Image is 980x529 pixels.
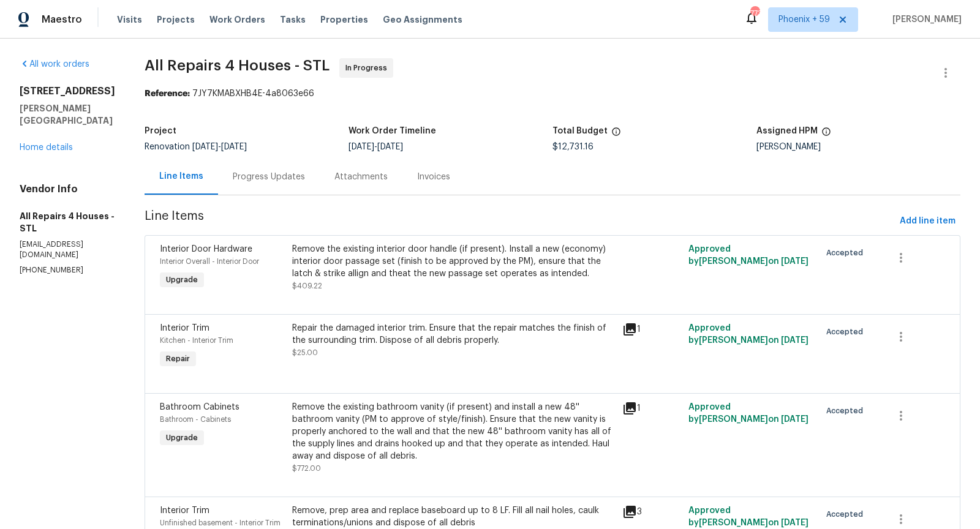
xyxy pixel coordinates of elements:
span: The hpm assigned to this work order. [821,127,831,143]
span: In Progress [345,62,392,74]
div: Progress Updates [233,171,305,183]
span: Bathroom Cabinets [160,403,239,411]
span: Accepted [826,247,868,259]
div: 1 [622,401,681,416]
span: Upgrade [161,432,203,444]
span: [DATE] [781,257,809,266]
h5: All Repairs 4 Houses - STL [20,210,115,234]
span: [DATE] [781,519,809,527]
button: Add line item [895,210,960,233]
span: $409.22 [292,282,322,290]
h5: Project [145,127,176,135]
span: Bathroom - Cabinets [160,416,231,423]
span: Unfinished basement - Interior Trim [160,519,281,527]
a: All work orders [20,60,89,69]
b: Reference: [145,89,190,98]
span: Line Items [145,210,895,233]
span: - [349,143,403,151]
span: Approved by [PERSON_NAME] on [688,245,809,266]
span: Approved by [PERSON_NAME] on [688,403,809,424]
span: Renovation [145,143,247,151]
div: 1 [622,322,681,337]
div: Remove the existing interior door handle (if present). Install a new (economy) interior door pass... [292,243,615,280]
span: Accepted [826,326,868,338]
span: Interior Trim [160,506,209,515]
span: $12,731.16 [552,143,594,151]
span: Accepted [826,405,868,417]
span: Interior Door Hardware [160,245,252,253]
h2: [STREET_ADDRESS] [20,85,115,97]
span: Interior Overall - Interior Door [160,258,259,265]
span: Approved by [PERSON_NAME] on [688,506,809,527]
h5: Work Order Timeline [349,127,436,135]
div: Remove the existing bathroom vanity (if present) and install a new 48'' bathroom vanity (PM to ap... [292,401,615,462]
p: [PHONE_NUMBER] [20,265,115,276]
span: Repair [161,353,195,365]
span: Approved by [PERSON_NAME] on [688,324,809,345]
span: The total cost of line items that have been proposed by Opendoor. This sum includes line items th... [611,127,621,143]
div: 773 [750,7,759,20]
div: Remove, prep area and replace baseboard up to 8 LF. Fill all nail holes, caulk terminations/union... [292,505,615,529]
h5: Total Budget [552,127,608,135]
h5: [PERSON_NAME][GEOGRAPHIC_DATA] [20,102,115,127]
span: Accepted [826,508,868,520]
a: Home details [20,143,73,152]
span: All Repairs 4 Houses - STL [145,58,330,73]
span: Phoenix + 59 [778,13,830,26]
span: [DATE] [781,336,809,345]
div: Repair the damaged interior trim. Ensure that the repair matches the finish of the surrounding tr... [292,322,615,347]
span: [DATE] [349,143,374,151]
span: Tasks [280,15,306,24]
span: [DATE] [221,143,247,151]
span: [DATE] [377,143,403,151]
span: $772.00 [292,465,321,472]
span: Projects [157,13,195,26]
p: [EMAIL_ADDRESS][DOMAIN_NAME] [20,239,115,260]
span: Upgrade [161,274,203,286]
h5: Assigned HPM [756,127,818,135]
span: Properties [320,13,368,26]
div: [PERSON_NAME] [756,143,960,151]
span: Work Orders [209,13,265,26]
span: [PERSON_NAME] [888,13,962,26]
span: Maestro [42,13,82,26]
span: Visits [117,13,142,26]
span: Interior Trim [160,324,209,332]
div: 7JY7KMABXHB4E-4a8063e66 [145,88,960,100]
h4: Vendor Info [20,183,115,195]
span: Kitchen - Interior Trim [160,337,233,344]
div: Invoices [417,171,450,183]
span: [DATE] [781,415,809,424]
span: Add line item [900,214,956,229]
span: Geo Assignments [383,13,462,26]
div: Attachments [334,171,388,183]
span: - [192,143,247,151]
div: Line Items [159,170,203,182]
span: [DATE] [192,143,218,151]
span: $25.00 [292,349,318,356]
div: 3 [622,505,681,519]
